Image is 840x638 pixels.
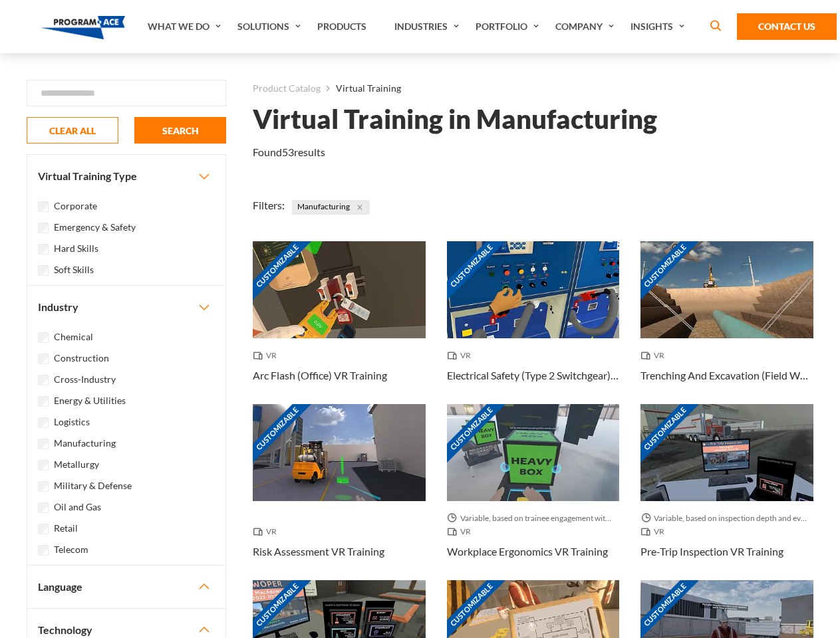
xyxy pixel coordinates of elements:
button: Industry [27,286,225,328]
h3: Arc Flash (Office) VR Training [253,368,387,383]
input: Energy & Utilities [38,396,49,407]
label: Cross-Industry [54,372,116,387]
label: Oil and Gas [54,500,101,514]
label: Military & Defense [54,478,132,493]
span: Filters: [253,199,285,211]
a: Contact Us [737,13,837,40]
span: VR [640,525,670,538]
label: Chemical [54,330,93,344]
label: Construction [54,351,109,366]
em: 53 [282,146,294,158]
label: Logistics [54,415,90,429]
label: Manufacturing [54,436,116,451]
h3: Workplace Ergonomics VR Training [447,544,608,560]
h3: Pre-Trip Inspection VR Training [640,544,783,560]
label: Corporate [54,199,97,213]
button: Language [27,566,225,608]
a: Customizable Thumbnail - Pre-Trip Inspection VR Training Variable, based on inspection depth and ... [640,404,813,580]
input: Chemical [38,332,49,343]
a: Customizable Thumbnail - Workplace Ergonomics VR Training Variable, based on trainee engagement w... [447,404,620,580]
input: Manufacturing [38,439,49,449]
nav: breadcrumb [253,80,813,97]
input: Construction [38,354,49,364]
button: CLEAR ALL [27,117,118,144]
span: VR [447,525,476,538]
a: Customizable Thumbnail - Risk Assessment VR Training VR Risk Assessment VR Training [253,404,426,580]
label: Metallurgy [54,457,99,472]
a: Customizable Thumbnail - Arc Flash (Office) VR Training VR Arc Flash (Office) VR Training [253,241,426,404]
input: Emergency & Safety [38,223,49,233]
h1: Virtual Training in Manufacturing [253,108,657,131]
input: Corporate [38,201,49,212]
input: Metallurgy [38,460,49,471]
input: Oil and Gas [38,502,49,513]
a: Customizable Thumbnail - Trenching And Excavation (Field Work) VR Training VR Trenching And Excav... [640,241,813,404]
button: Close [352,200,367,215]
input: Military & Defense [38,481,49,492]
img: Program-Ace [41,16,126,39]
input: Telecom [38,545,49,556]
label: Telecom [54,542,88,557]
li: Virtual Training [321,80,401,97]
label: Soft Skills [54,263,94,277]
span: VR [447,349,476,362]
span: Variable, based on trainee engagement with exercises. [447,512,620,525]
p: Found results [253,144,325,160]
a: Customizable Thumbnail - Electrical Safety (Type 2 Switchgear) VR Training VR Electrical Safety (... [447,241,620,404]
label: Retail [54,521,78,536]
input: Logistics [38,417,49,428]
h3: Electrical Safety (Type 2 Switchgear) VR Training [447,368,620,383]
h3: Risk Assessment VR Training [253,544,384,560]
label: Energy & Utilities [54,393,126,408]
label: Hard Skills [54,241,98,256]
input: Soft Skills [38,265,49,276]
input: Hard Skills [38,244,49,255]
button: Virtual Training Type [27,155,225,197]
span: Variable, based on inspection depth and event interaction. [640,512,813,525]
label: Emergency & Safety [54,220,136,235]
span: VR [253,525,282,538]
span: Manufacturing [292,200,370,215]
h3: Trenching And Excavation (Field Work) VR Training [640,368,813,383]
input: Retail [38,524,49,534]
span: VR [253,349,282,362]
a: Product Catalog [253,80,321,97]
span: VR [640,349,670,362]
input: Cross-Industry [38,375,49,385]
